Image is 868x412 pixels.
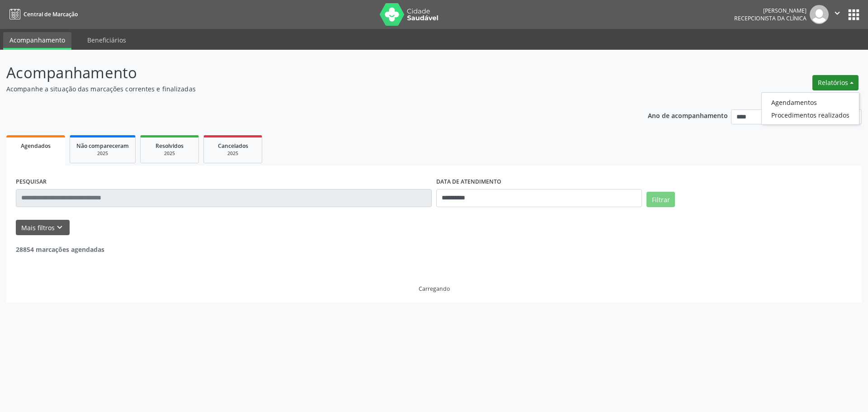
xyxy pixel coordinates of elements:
button: Relatórios [812,75,859,90]
div: 2025 [76,150,129,157]
label: PESQUISAR [16,175,47,189]
a: Central de Marcação [6,7,78,22]
p: Acompanhamento [6,62,605,84]
label: DATA DE ATENDIMENTO [436,175,501,189]
div: Carregando [419,285,450,293]
span: Não compareceram [76,142,129,150]
span: Recepcionista da clínica [734,14,807,22]
a: Procedimentos realizados [762,109,859,121]
div: 2025 [147,150,192,157]
span: Cancelados [218,142,248,150]
div: [PERSON_NAME] [734,7,807,14]
span: Central de Marcação [24,10,78,18]
button: Mais filtroskeyboard_arrow_down [16,220,70,236]
strong: 28854 marcações agendadas [16,245,104,254]
button: apps [846,7,862,23]
a: Beneficiários [81,32,132,48]
i:  [832,8,842,18]
button: Filtrar [646,192,675,207]
img: img [810,5,829,24]
ul: Relatórios [761,92,859,125]
p: Ano de acompanhamento [648,109,728,121]
div: 2025 [210,150,255,157]
span: Resolvidos [156,142,184,150]
button:  [829,5,846,24]
p: Acompanhe a situação das marcações correntes e finalizadas [6,84,605,94]
span: Agendados [21,142,51,150]
a: Acompanhamento [3,32,71,50]
i: keyboard_arrow_down [55,223,65,232]
a: Agendamentos [762,96,859,109]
